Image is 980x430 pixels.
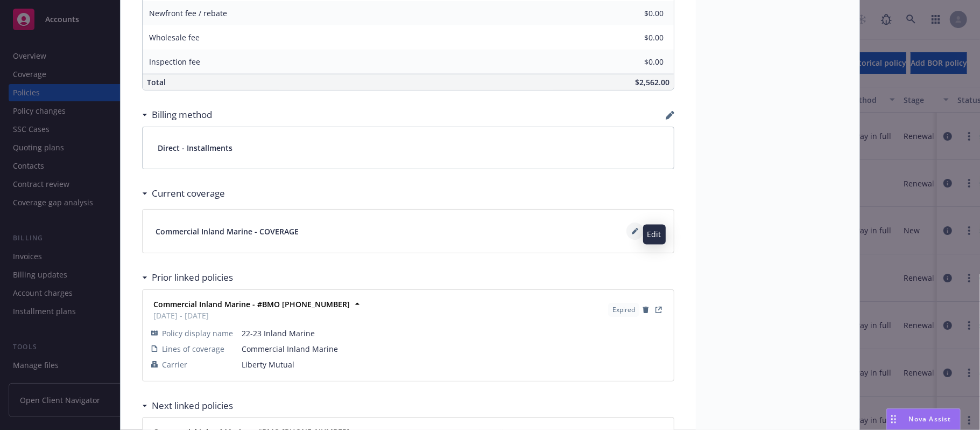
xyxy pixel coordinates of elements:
[162,359,187,370] span: Carrier
[162,328,233,339] span: Policy display name
[153,299,350,309] strong: Commercial Inland Marine - #BMO [PHONE_NUMBER]
[242,343,665,355] span: Commercial Inland Marine
[600,5,670,22] input: 0.00
[152,399,233,413] h3: Next linked policies
[149,32,200,43] span: Wholesale fee
[652,303,665,316] a: View Policy
[147,77,166,87] span: Total
[152,271,233,285] h3: Prior linked policies
[153,310,350,321] span: [DATE] - [DATE]
[887,409,900,429] div: Drag to move
[600,30,670,46] input: 0.00
[156,226,299,237] span: Commercial Inland Marine - COVERAGE
[612,305,635,315] span: Expired
[600,54,670,70] input: 0.00
[909,414,951,424] span: Nova Assist
[149,57,200,67] span: Inspection fee
[143,127,674,169] div: Direct - Installments
[242,359,665,370] span: Liberty Mutual
[142,186,225,200] div: Current coverage
[886,408,961,430] button: Nova Assist
[162,343,224,355] span: Lines of coverage
[152,186,225,200] h3: Current coverage
[142,271,233,285] div: Prior linked policies
[149,8,227,18] span: Newfront fee / rebate
[152,108,212,122] h3: Billing method
[635,77,669,87] span: $2,562.00
[242,328,665,339] span: 22-23 Inland Marine
[142,399,233,413] div: Next linked policies
[142,108,212,122] div: Billing method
